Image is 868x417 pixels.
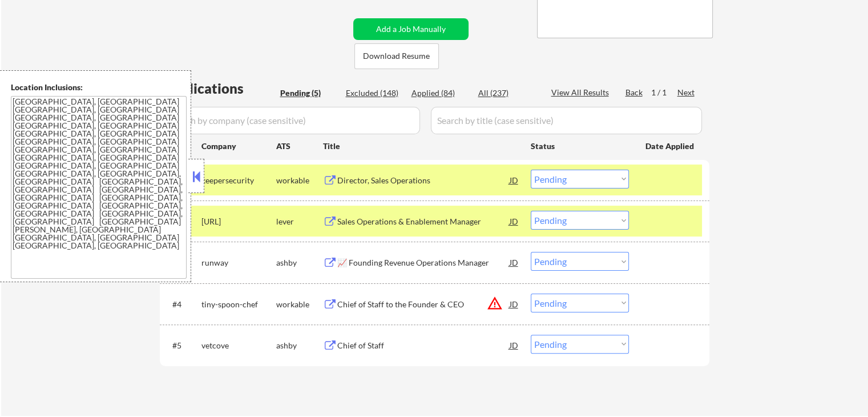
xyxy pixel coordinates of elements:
div: Next [677,87,696,98]
button: Download Resume [354,43,439,69]
div: All (237) [478,87,535,99]
div: ATS [276,141,323,152]
div: Status [531,135,629,156]
div: JD [508,252,520,272]
div: Back [625,87,644,98]
div: Date Applied [645,141,696,152]
div: Excluded (148) [346,87,403,99]
div: Company [201,141,276,152]
div: Title [323,141,520,152]
div: JD [508,170,520,190]
div: runway [201,257,276,268]
div: keepersecurity [201,175,276,186]
div: ashby [276,340,323,351]
div: Applications [163,82,276,95]
div: ashby [276,257,323,268]
div: tiny-spoon-chef [201,299,276,310]
div: Chief of Staff [337,340,510,351]
div: #4 [172,299,192,310]
div: Chief of Staff to the Founder & CEO [337,299,510,310]
div: JD [508,294,520,314]
button: warning_amber [487,295,503,311]
div: JD [508,211,520,231]
div: workable [276,299,323,310]
button: Add a Job Manually [353,18,469,40]
input: Search by company (case sensitive) [163,107,420,134]
div: #5 [172,340,192,351]
div: Applied (84) [411,87,469,99]
input: Search by title (case sensitive) [431,107,702,134]
div: JD [508,335,520,355]
div: 📈 Founding Revenue Operations Manager [337,257,510,268]
div: workable [276,175,323,186]
div: View All Results [551,87,612,98]
div: Sales Operations & Enablement Manager [337,216,510,227]
div: lever [276,216,323,227]
div: Director, Sales Operations [337,175,510,186]
div: Pending (5) [280,87,337,99]
div: [URL] [201,216,276,227]
div: Location Inclusions: [11,82,187,93]
div: 1 / 1 [651,87,677,98]
div: vetcove [201,340,276,351]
